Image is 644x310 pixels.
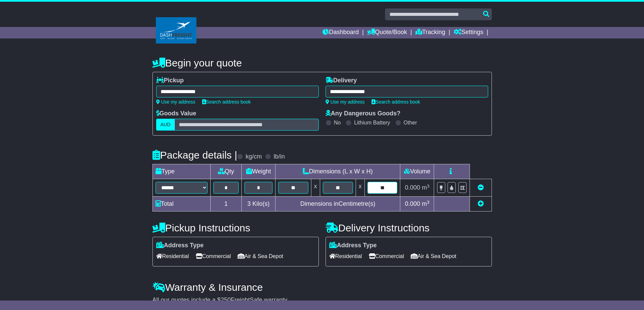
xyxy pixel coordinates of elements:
a: Search address book [202,99,251,105]
label: lb/in [273,153,285,161]
span: Residential [156,251,189,261]
a: Tracking [415,27,445,38]
a: Use my address [156,99,195,105]
span: 250 [221,297,231,303]
span: Commercial [196,251,231,261]
a: Add new item [478,200,484,207]
a: Search address book [372,99,420,105]
td: Weight [242,164,276,179]
td: x [311,179,320,197]
span: m [422,184,430,191]
label: Address Type [329,242,377,249]
div: All our quotes include a $ FreightSafe warranty. [152,297,492,304]
sup: 3 [427,184,430,189]
label: Address Type [156,242,204,249]
td: Dimensions in Centimetre(s) [276,197,400,212]
a: Settings [454,27,483,38]
h4: Delivery Instructions [326,222,492,233]
td: Type [152,164,211,179]
label: AUD [156,119,175,131]
label: kg/cm [245,153,262,161]
td: Kilo(s) [242,197,276,212]
span: 0.000 [405,200,420,207]
label: Lithium Battery [354,119,390,126]
td: Total [152,197,211,212]
a: Use my address [326,99,365,105]
h4: Begin your quote [152,57,492,68]
label: Goods Value [156,110,196,117]
h4: Pickup Instructions [152,222,319,233]
span: Commercial [369,251,404,261]
span: m [422,200,430,207]
td: Dimensions (L x W x H) [276,164,400,179]
label: No [334,119,341,126]
label: Pickup [156,77,184,84]
td: Volume [400,164,434,179]
a: Dashboard [323,27,359,38]
label: Delivery [326,77,357,84]
td: Qty [211,164,242,179]
h4: Warranty & Insurance [152,282,492,293]
label: Other [404,119,417,126]
span: Residential [329,251,362,261]
a: Quote/Book [367,27,407,38]
span: 0.000 [405,184,420,191]
label: Any Dangerous Goods? [326,110,401,117]
sup: 3 [427,200,430,205]
h4: Package details | [152,149,237,161]
span: Air & Sea Depot [238,251,283,261]
td: 1 [211,197,242,212]
a: Remove this item [478,184,484,191]
span: Air & Sea Depot [411,251,456,261]
span: 3 [247,200,251,207]
td: x [356,179,364,197]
